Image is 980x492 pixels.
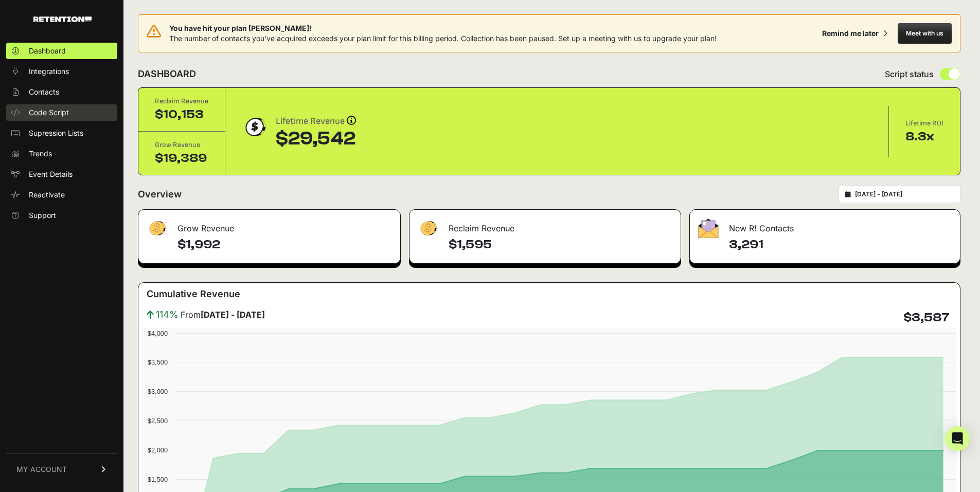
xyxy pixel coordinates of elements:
span: Reactivate [29,190,65,200]
span: Code Script [29,107,69,118]
a: Dashboard [6,43,117,59]
span: Support [29,210,56,221]
button: Remind me later [818,24,892,43]
text: $3,500 [148,358,168,366]
h4: $1,992 [177,236,392,253]
img: dollar-coin-05c43ed7efb7bc0c12610022525b4bbbb207c7efeef5aecc26f025e68dcafac9.png [242,114,268,140]
text: $4,000 [148,330,168,337]
img: fa-dollar-13500eef13a19c4ab2b9ed9ad552e47b0d9fc28b02b83b90ba0e00f96d6372e9.png [147,218,167,239]
span: Integrations [29,66,69,77]
div: 8.3x [905,129,943,145]
div: Reclaim Revenue [409,210,681,241]
h4: $3,587 [903,309,950,326]
div: $19,389 [155,150,208,167]
div: Open Intercom Messenger [945,426,970,451]
div: $29,542 [276,129,356,149]
h3: Cumulative Revenue [147,287,240,301]
div: New R! Contacts [690,210,960,241]
img: fa-envelope-19ae18322b30453b285274b1b8af3d052b27d846a4fbe8435d1a52b978f639a2.png [698,218,719,238]
span: Trends [29,149,52,159]
div: $10,153 [155,106,208,123]
span: You have hit your plan [PERSON_NAME]! [169,23,717,33]
a: Supression Lists [6,125,117,141]
a: Support [6,207,117,224]
strong: [DATE] - [DATE] [201,309,265,320]
h2: Overview [138,187,182,202]
img: Retention.com [33,16,92,22]
div: Lifetime ROI [905,118,943,129]
h4: 3,291 [729,236,952,253]
text: $2,500 [148,417,168,425]
div: Grow Revenue [155,140,208,150]
text: $1,500 [148,476,168,483]
a: Trends [6,145,117,162]
div: Lifetime Revenue [276,114,356,129]
h2: DASHBOARD [138,67,196,81]
span: Contacts [29,87,59,97]
span: MY ACCOUNT [16,464,67,475]
a: Code Script [6,104,117,121]
h4: $1,595 [449,236,672,253]
span: Supression Lists [29,128,83,138]
span: The number of contacts you've acquired exceeds your plan limit for this billing period. Collectio... [169,34,717,43]
a: MY ACCOUNT [6,453,117,485]
span: From [181,308,265,321]
img: fa-dollar-13500eef13a19c4ab2b9ed9ad552e47b0d9fc28b02b83b90ba0e00f96d6372e9.png [418,218,438,239]
div: Reclaim Revenue [155,96,208,106]
span: Event Details [29,169,73,179]
text: $2,000 [148,446,168,454]
div: Remind me later [822,28,879,39]
a: Event Details [6,166,117,183]
a: Integrations [6,63,117,80]
button: Meet with us [898,23,952,44]
span: 114% [156,307,179,322]
a: Contacts [6,84,117,100]
text: $3,000 [148,388,168,395]
a: Reactivate [6,187,117,203]
span: Dashboard [29,46,66,56]
span: Script status [885,68,934,80]
div: Grow Revenue [138,210,400,241]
